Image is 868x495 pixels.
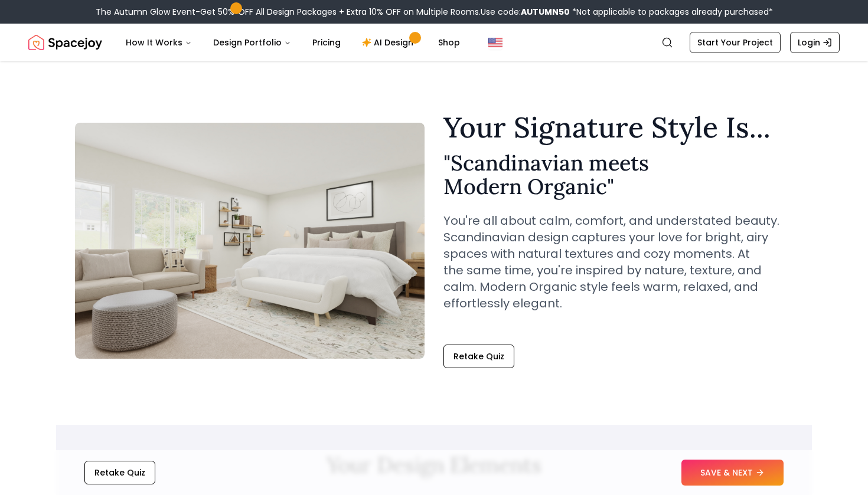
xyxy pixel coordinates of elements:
button: SAVE & NEXT [681,460,784,486]
img: Spacejoy Logo [28,31,102,54]
div: The Autumn Glow Event-Get 50% OFF All Design Packages + Extra 10% OFF on Multiple Rooms. [96,6,773,18]
button: Retake Quiz [84,461,155,484]
h2: " Scandinavian meets Modern Organic " [443,151,793,198]
a: Spacejoy [28,31,102,54]
img: Scandinavian meets Modern Organic Style Example [75,123,425,359]
b: AUTUMN50 [521,6,570,18]
span: Use code: [481,6,570,18]
img: United States [488,35,502,50]
a: Login [790,32,840,53]
span: *Not applicable to packages already purchased* [570,6,773,18]
button: Design Portfolio [204,31,301,54]
a: Shop [429,31,469,54]
a: Start Your Project [690,32,781,53]
nav: Main [116,31,469,54]
button: How It Works [116,31,201,54]
a: Pricing [303,31,350,54]
h1: Your Signature Style Is... [443,113,793,142]
p: You're all about calm, comfort, and understated beauty. Scandinavian design captures your love fo... [443,212,793,312]
a: AI Design [353,31,426,54]
button: Retake Quiz [443,345,514,368]
nav: Global [28,24,840,61]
